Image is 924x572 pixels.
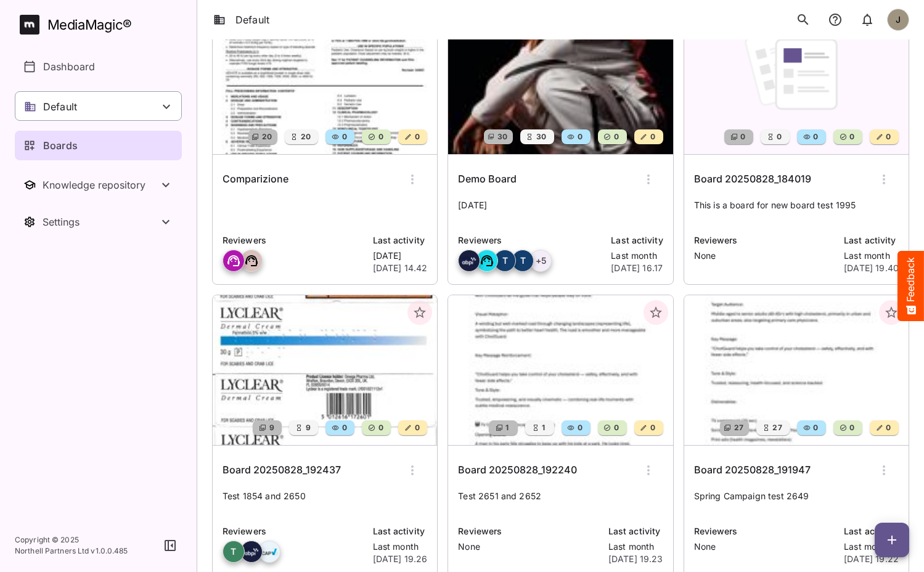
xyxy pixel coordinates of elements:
p: Northell Partners Ltd v 1.0.0.485 [15,545,128,557]
span: 0 [576,422,583,434]
p: Last month [844,541,899,553]
p: [DATE] [458,199,663,224]
p: None [458,541,601,553]
p: [DATE] 19.23 [608,553,663,565]
span: 9 [305,422,311,434]
img: Board 20250828_184019 [684,4,909,154]
div: T [512,250,534,272]
p: [DATE] 19.40 [844,262,899,274]
button: search [791,7,816,32]
button: Toggle Settings [15,207,182,237]
p: Test 2651 and 2652 [458,490,663,515]
p: This is a board for new board test 1995 [694,199,899,224]
p: Last activity [373,234,428,247]
span: 1 [541,422,545,434]
span: 20 [261,131,272,143]
p: Last activity [373,525,428,538]
span: 0 [377,131,383,143]
p: Reviewers [694,234,837,247]
span: 20 [300,131,311,143]
span: 0 [341,422,347,434]
h6: Demo Board [458,171,517,187]
span: 1 [504,422,509,434]
span: 0 [414,422,420,434]
img: Board 20250828_192437 [213,295,437,445]
span: 0 [414,131,420,143]
div: Settings [43,216,158,228]
p: [DATE] 19.22 [844,553,899,565]
span: 0 [885,131,891,143]
p: [DATE] [373,250,428,262]
p: Test 1854 and 2650 [223,490,427,515]
p: Reviewers [694,525,837,538]
p: Reviewers [458,525,601,538]
h6: Board 20250828_192240 [458,462,577,478]
p: Reviewers [223,525,366,538]
span: 30 [496,131,508,143]
p: Reviewers [458,234,603,247]
span: 9 [268,422,274,434]
button: notifications [823,7,848,32]
span: 0 [649,422,655,434]
span: 0 [775,131,782,143]
div: T [223,541,245,563]
p: Last activity [611,234,663,247]
span: 0 [613,131,619,143]
button: Toggle Knowledge repository [15,170,182,200]
h6: Board 20250828_184019 [694,171,811,187]
p: Spring Campaign test 2649 [694,490,899,515]
p: [DATE] 16.17 [611,262,663,274]
p: Default [43,99,77,114]
p: Last month [611,250,663,262]
div: J [887,9,909,31]
div: T [494,250,516,272]
div: Knowledge repository [43,179,158,191]
img: Comparizione [213,4,437,154]
span: 0 [739,131,745,143]
p: Last activity [844,525,899,538]
a: Boards [15,131,182,160]
span: 30 [535,131,547,143]
span: 0 [848,422,854,434]
span: 0 [377,422,383,434]
h6: Board 20250828_191947 [694,462,811,478]
button: Feedback [897,251,924,321]
p: Boards [43,138,78,153]
p: Last month [844,250,899,262]
span: 0 [576,131,583,143]
p: None [694,541,837,553]
h6: Board 20250828_192437 [223,462,341,478]
span: 0 [649,131,655,143]
p: Reviewers [223,234,366,247]
span: 0 [613,422,619,434]
img: Board 20250828_192240 [448,295,673,445]
p: [DATE] 14.42 [373,262,428,274]
p: [DATE] 19.26 [373,553,428,565]
span: 0 [885,422,891,434]
a: MediaMagic® [20,15,182,35]
div: + 5 [529,250,552,272]
span: 0 [812,131,818,143]
p: Last activity [844,234,899,247]
p: Last month [373,541,428,553]
nav: Knowledge repository [15,170,182,200]
p: Dashboard [43,59,95,74]
h6: Comparizione [223,171,288,187]
span: 0 [812,422,818,434]
img: Demo Board [448,4,673,154]
div: MediaMagic ® [47,15,132,35]
p: None [694,250,837,262]
p: Last month [608,541,663,553]
img: Board 20250828_191947 [684,295,909,445]
p: Copyright © 2025 [15,534,128,545]
nav: Settings [15,207,182,237]
a: Dashboard [15,52,182,81]
span: 27 [733,422,744,434]
span: 0 [848,131,854,143]
button: notifications [855,7,880,32]
span: 0 [341,131,347,143]
span: 27 [771,422,782,434]
p: Last activity [608,525,663,538]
